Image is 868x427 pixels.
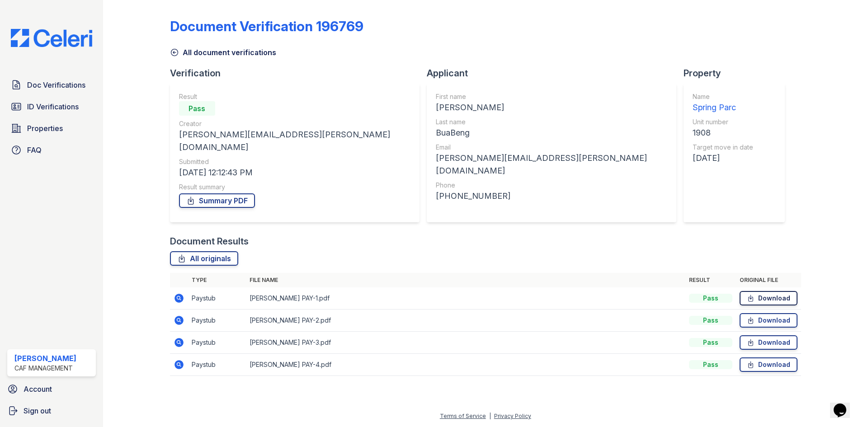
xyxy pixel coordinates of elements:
div: Pass [689,294,732,303]
td: [PERSON_NAME] PAY-1.pdf [246,287,685,310]
div: Name [693,92,753,101]
a: Download [740,335,797,350]
div: [PHONE_NUMBER] [436,190,667,202]
span: Sign out [24,405,51,416]
td: Paystub [188,332,246,354]
div: [PERSON_NAME][EMAIL_ADDRESS][PERSON_NAME][DOMAIN_NAME] [436,152,667,177]
a: Account [4,380,99,398]
div: Result [179,92,410,101]
div: 1908 [693,127,753,139]
div: Email [436,143,667,152]
span: FAQ [27,145,42,155]
span: Properties [27,123,63,134]
td: [PERSON_NAME] PAY-3.pdf [246,332,685,354]
div: [DATE] [693,152,753,164]
div: [PERSON_NAME] [436,101,667,114]
a: Download [740,313,797,328]
th: Original file [736,273,801,287]
div: [PERSON_NAME][EMAIL_ADDRESS][PERSON_NAME][DOMAIN_NAME] [179,128,410,154]
div: BuaBeng [436,127,667,139]
div: Target move in date [693,143,753,152]
th: Result [685,273,736,287]
a: Properties [7,119,96,137]
a: FAQ [7,141,96,159]
div: Document Verification 196769 [170,18,363,34]
a: All originals [170,251,238,266]
div: Result summary [179,183,410,192]
span: Account [24,384,52,394]
img: CE_Logo_Blue-a8612792a0a2168367f1c8372b55b34899dd931a85d93a1a3d3e32e68fde9ad4.png [4,29,99,47]
div: Pass [689,316,732,325]
div: Spring Parc [693,101,753,114]
td: Paystub [188,287,246,310]
span: Doc Verifications [27,80,85,90]
div: Applicant [427,67,684,80]
a: Summary PDF [179,193,255,208]
a: Terms of Service [440,413,486,419]
div: CAF Management [14,364,76,373]
th: Type [188,273,246,287]
iframe: chat widget [830,391,859,418]
div: Document Results [170,235,249,248]
a: All document verifications [170,47,276,58]
div: Verification [170,67,427,80]
div: Unit number [693,117,753,127]
a: Name Spring Parc [693,92,753,114]
div: Phone [436,181,667,190]
div: Creator [179,119,410,128]
td: [PERSON_NAME] PAY-4.pdf [246,354,685,376]
span: ID Verifications [27,101,79,112]
a: Download [740,357,797,372]
a: Sign out [4,402,99,420]
th: File name [246,273,685,287]
a: Doc Verifications [7,76,96,94]
a: ID Verifications [7,98,96,116]
div: Pass [689,338,732,347]
a: Privacy Policy [494,413,531,419]
td: Paystub [188,354,246,376]
div: Pass [689,360,732,369]
a: Download [740,291,797,305]
div: Submitted [179,157,410,166]
div: Property [684,67,792,80]
td: [PERSON_NAME] PAY-2.pdf [246,310,685,332]
div: | [489,413,491,419]
div: Pass [179,101,215,116]
div: Last name [436,117,667,127]
td: Paystub [188,310,246,332]
div: First name [436,92,667,101]
div: [PERSON_NAME] [14,353,76,364]
div: [DATE] 12:12:43 PM [179,166,410,179]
